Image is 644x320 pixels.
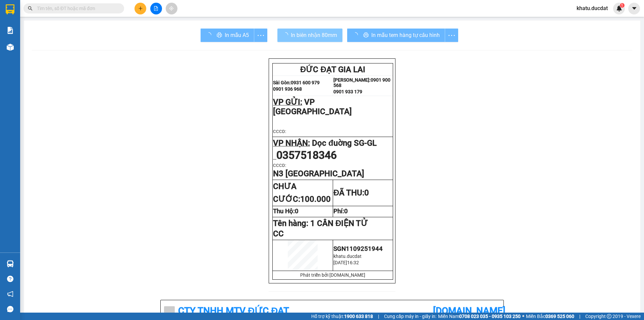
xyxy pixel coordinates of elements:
td: Phát triển bởi [DOMAIN_NAME] [273,271,393,279]
b: CTy TNHH MTV ĐỨC ĐẠT [178,305,289,316]
span: | [378,313,379,320]
strong: [PERSON_NAME]: [333,77,371,83]
span: 100.000 [300,194,331,204]
strong: Thu Hộ: [273,208,299,215]
span: Hỗ trợ kỹ thuật: [311,313,373,320]
button: caret-down [628,3,640,14]
b: [DOMAIN_NAME] [433,305,505,316]
span: VP GỬI: [273,97,302,107]
span: 0 [364,188,369,197]
img: warehouse-icon [7,260,14,267]
span: Tên hàng: [273,219,368,228]
span: khatu.ducdat [571,4,613,12]
span: 1 CÂN ĐIỆN TỬ [310,219,368,228]
span: copyright [607,314,611,319]
span: loading [283,32,291,38]
strong: 1900 633 818 [344,314,373,319]
span: 0 [295,208,299,215]
strong: 0708 023 035 - 0935 103 250 [459,314,521,319]
span: N3 [GEOGRAPHIC_DATA] [273,169,364,178]
img: logo-vxr [6,4,14,14]
span: message [7,306,13,312]
strong: 0901 933 179 [63,33,96,39]
strong: 0901 900 568 [63,19,117,32]
button: file-add [150,3,162,14]
strong: Sài Gòn: [273,80,291,85]
span: 16:32 [347,260,359,265]
span: VP [GEOGRAPHIC_DATA] [4,42,83,61]
span: file-add [154,6,158,11]
strong: CHƯA CƯỚC: [273,182,331,204]
strong: Phí: [333,208,348,215]
strong: 0931 600 979 [24,22,57,29]
span: ĐỨC ĐẠT GIA LAI [300,65,365,74]
span: caret-down [631,5,637,11]
strong: 0901 936 968 [273,86,302,92]
span: [DATE] [333,260,347,265]
strong: ĐÃ THU: [333,188,369,197]
input: Tìm tên, số ĐT hoặc mã đơn [37,5,116,12]
span: plus [138,6,143,11]
span: Miền Nam [438,313,521,320]
span: 1 [621,3,623,8]
span: khatu.ducdat [333,254,362,259]
span: ⚪️ [522,315,524,318]
span: VP NHẬN: [273,138,310,148]
span: Dọc đuờng SG-GL [312,138,377,148]
span: SGN1109251944 [333,245,383,253]
span: notification [7,291,13,297]
sup: 1 [620,3,625,8]
strong: 0901 900 568 [333,77,390,88]
span: 0357518346 [276,149,337,162]
button: aim [166,3,177,14]
img: warehouse-icon [7,44,14,51]
span: In biên nhận 80mm [291,31,337,39]
span: | [579,313,580,320]
span: aim [169,6,174,11]
span: 0 [344,208,348,215]
span: CCCD: [273,163,286,168]
strong: 0901 933 179 [333,89,362,94]
span: CCCD: [273,129,286,134]
button: plus [135,3,146,14]
span: VP [GEOGRAPHIC_DATA] [273,97,352,116]
strong: 0369 525 060 [545,314,574,319]
strong: Sài Gòn: [4,22,24,29]
span: Miền Bắc [526,313,574,320]
span: VP GỬI: [4,42,34,51]
img: solution-icon [7,27,14,34]
span: search [28,6,33,11]
span: Cung cấp máy in - giấy in: [384,313,436,320]
button: In biên nhận 80mm [277,29,342,42]
strong: 0931 600 979 [291,80,320,85]
span: question-circle [7,276,13,282]
span: CC [273,229,284,238]
img: icon-new-feature [616,5,622,11]
strong: [PERSON_NAME]: [63,19,105,25]
span: ĐỨC ĐẠT GIA LAI [29,6,94,16]
strong: 0901 936 968 [4,30,37,36]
